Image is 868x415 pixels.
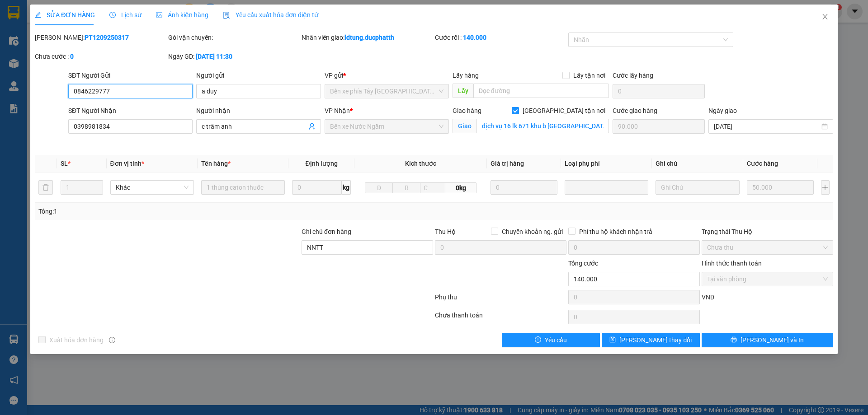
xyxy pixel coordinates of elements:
div: Người nhận [196,106,321,116]
div: SĐT Người Nhận [68,106,193,116]
input: Ngày giao [714,121,819,131]
span: SL [61,160,68,167]
img: icon [223,12,230,19]
span: Phí thu hộ khách nhận trả [576,227,656,237]
span: Kích thước [405,160,436,167]
input: Dọc đường [473,84,609,98]
button: plus [821,180,830,195]
div: Ngày GD: [168,51,300,61]
div: Chưa cước : [35,51,166,61]
span: Khác [116,181,189,194]
span: Xuất hóa đơn hàng [46,335,107,345]
button: exclamation-circleYêu cầu [502,333,600,347]
span: Đơn vị tính [110,160,144,167]
span: 0kg [445,182,476,193]
span: Yêu cầu xuất hóa đơn điện tử [223,11,318,19]
span: Lấy hàng [453,72,479,79]
div: VP gửi [325,70,449,80]
span: VND [702,294,714,301]
b: [DATE] 11:30 [196,53,232,60]
input: Giao tận nơi [476,119,609,133]
b: 0 [70,53,74,60]
input: Ghi chú đơn hàng [302,240,433,255]
input: 0 [747,180,814,195]
span: info-circle [109,337,115,343]
span: SỬA ĐƠN HÀNG [35,11,95,19]
button: delete [38,180,53,195]
span: Ảnh kiện hàng [156,11,208,19]
div: [PERSON_NAME]: [35,33,166,42]
span: Bến xe phía Tây Thanh Hóa [330,84,443,98]
input: 0 [491,180,558,195]
input: Cước lấy hàng [613,84,705,98]
span: clock-circle [109,12,116,18]
span: edit [35,12,41,18]
div: Cước rồi : [435,33,566,42]
label: Ngày giao [708,107,737,114]
span: [GEOGRAPHIC_DATA] tận nơi [519,106,609,116]
label: Hình thức thanh toán [702,260,762,267]
span: exclamation-circle [535,336,541,344]
span: Giao [453,119,476,133]
b: 140.000 [463,34,486,41]
button: printer[PERSON_NAME] và In [702,333,833,347]
b: PT1209250317 [85,34,129,41]
span: picture [156,12,162,18]
div: SĐT Người Gửi [68,70,193,80]
button: Close [812,5,838,30]
label: Cước giao hàng [613,107,657,114]
button: save[PERSON_NAME] thay đổi [602,333,700,347]
label: Cước lấy hàng [613,72,653,79]
input: VD: Bàn, Ghế [201,180,285,195]
span: Giao hàng [453,107,481,114]
span: printer [731,336,737,344]
span: VP Nhận [325,107,350,114]
input: D [365,182,393,193]
span: close [821,13,829,20]
b: ldtung.ducphatth [344,34,394,41]
input: R [392,182,420,193]
th: Loại phụ phí [561,155,652,173]
div: Chưa thanh toán [434,310,567,326]
div: Nhân viên giao: [302,33,433,42]
span: kg [342,180,351,195]
input: C [420,182,445,193]
input: Ghi Chú [656,180,739,195]
span: Tại văn phòng [707,272,828,286]
span: Lịch sử [109,11,142,19]
th: Ghi chú [652,155,743,173]
span: [PERSON_NAME] và In [741,335,804,345]
span: Thu Hộ [435,228,456,235]
span: Tổng cước [568,260,598,267]
span: Chuyển khoản ng. gửi [498,227,566,237]
span: Yêu cầu [545,335,567,345]
span: user-add [308,123,316,130]
span: Lấy [453,84,473,98]
span: Định lượng [305,160,337,167]
div: Người gửi [196,70,321,80]
div: Gói vận chuyển: [168,33,300,42]
span: Bến xe Nước Ngầm [330,120,443,133]
div: Tổng: 1 [38,206,335,216]
div: Trạng thái Thu Hộ [702,227,833,237]
label: Ghi chú đơn hàng [302,228,351,235]
span: Tên hàng [201,160,231,167]
span: Chưa thu [707,241,828,254]
div: Phụ thu [434,292,567,308]
input: Cước giao hàng [613,119,705,134]
span: [PERSON_NAME] thay đổi [619,335,692,345]
span: Cước hàng [747,160,778,167]
span: Giá trị hàng [491,160,524,167]
span: save [609,336,616,344]
span: Lấy tận nơi [570,70,609,80]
